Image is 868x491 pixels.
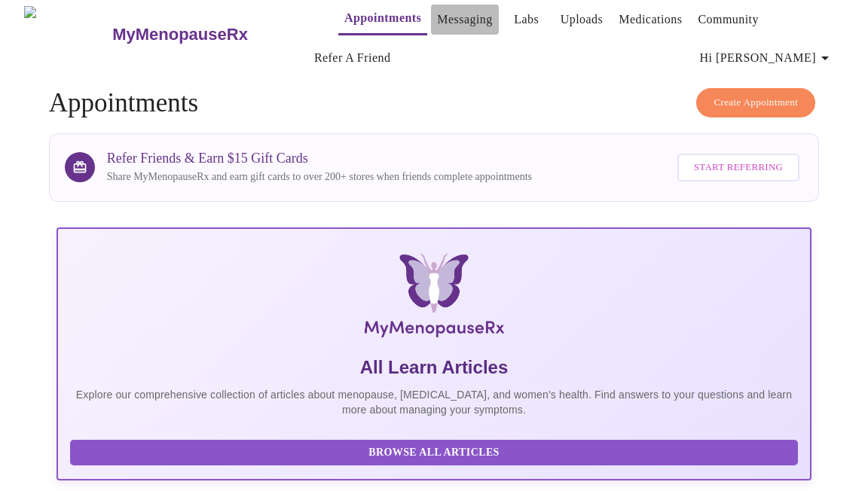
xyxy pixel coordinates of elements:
[107,151,532,166] h3: Refer Friends & Earn $15 Gift Cards
[70,387,798,417] p: Explore our comprehensive collection of articles about menopause, [MEDICAL_DATA], and women's hea...
[714,94,798,111] span: Create Appointment
[561,9,604,30] a: Uploads
[503,5,551,35] button: Labs
[677,154,799,181] button: Start Referring
[694,43,840,73] button: Hi [PERSON_NAME]
[70,440,798,466] button: Browse All Articles
[692,5,765,35] button: Community
[183,253,684,343] img: MyMenopauseRx Logo
[107,169,532,185] p: Share MyMenopauseRx and earn gift cards to over 200+ stores when friends complete appointments
[696,88,815,117] button: Create Appointment
[437,9,492,30] a: Messaging
[308,43,397,73] button: Refer a Friend
[514,9,539,30] a: Labs
[111,8,308,61] a: MyMenopauseRx
[314,47,391,69] a: Refer a Friend
[555,5,610,35] button: Uploads
[613,5,688,35] button: Medications
[24,6,111,63] img: MyMenopauseRx Logo
[344,8,421,29] a: Appointments
[70,355,798,380] h5: All Learn Articles
[698,9,759,30] a: Community
[700,47,834,69] span: Hi [PERSON_NAME]
[431,5,498,35] button: Messaging
[70,445,802,458] a: Browse All Articles
[674,146,803,189] a: Start Referring
[49,88,819,118] h4: Appointments
[338,3,427,35] button: Appointments
[112,25,248,44] h3: MyMenopauseRx
[85,444,783,462] span: Browse All Articles
[694,159,783,176] span: Start Referring
[619,9,682,30] a: Medications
